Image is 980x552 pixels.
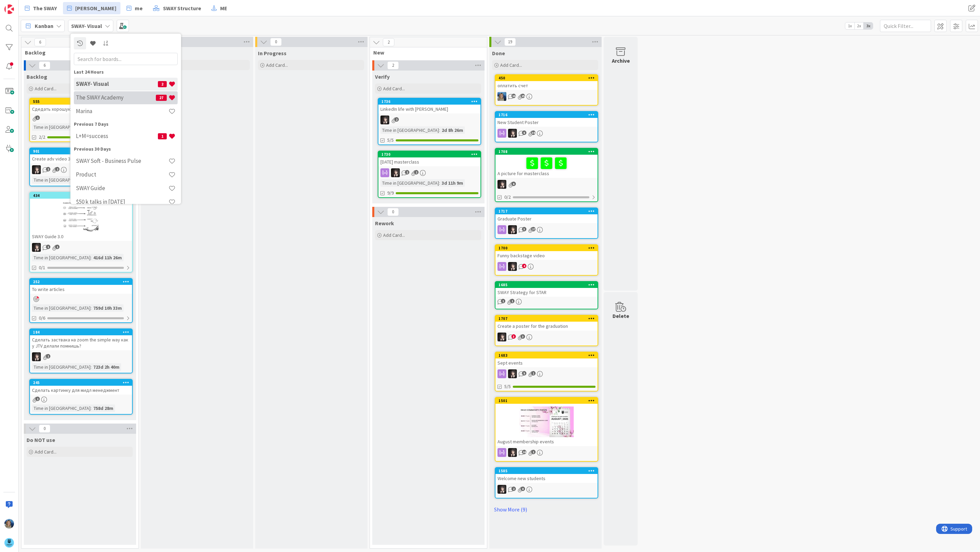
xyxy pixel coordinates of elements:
[383,86,405,92] span: Add Card...
[378,168,480,177] div: BN
[91,404,92,412] span: :
[34,38,46,46] span: 6
[74,120,178,127] div: Previous 7 Days
[380,179,439,187] div: Time in [GEOGRAPHIC_DATA]
[495,352,598,358] div: 1683
[91,363,92,371] span: :
[378,151,480,166] div: 1730[DATE] masterclass
[405,170,409,174] span: 2
[32,176,91,184] div: Time in [GEOGRAPHIC_DATA]
[266,62,288,68] span: Add Card...
[387,61,399,70] span: 2
[76,157,168,164] h4: SWAY Soft - Business Pulse
[35,86,56,92] span: Add Card...
[495,352,598,367] div: 1683Sept events
[74,145,178,152] div: Previous 30 Days
[30,329,132,335] div: 184
[33,4,57,12] span: The SWAY
[32,363,91,371] div: Time in [GEOGRAPHIC_DATA]
[30,105,132,113] div: Сдедать хорошую раздатку
[499,469,598,473] div: 1585
[495,155,598,178] div: A picture for masterclass
[492,50,505,57] span: Done
[508,369,517,378] img: BN
[149,2,205,14] a: SWAY Structure
[220,4,227,12] span: ME
[4,519,14,528] img: MA
[4,538,14,548] img: avatar
[394,117,399,122] span: 2
[375,220,394,227] span: Rework
[495,316,598,331] div: 1707Create a poster for the graduation
[508,225,517,234] img: BN
[30,232,132,241] div: SWAY Guide 3.0
[522,131,526,135] span: 6
[531,371,536,375] span: 1
[521,94,525,98] span: 25
[495,448,598,457] div: BN
[508,129,517,138] img: BN
[504,194,511,201] span: 0/2
[612,57,630,65] div: Archive
[27,436,55,443] span: Do NOT use
[39,264,45,271] span: 0/1
[495,316,598,322] div: 1707
[500,62,522,68] span: Add Card...
[46,354,50,358] span: 1
[30,193,132,241] div: 434SWAY Guide 3.0
[35,22,53,30] span: Kanban
[21,2,61,14] a: The SWAY
[32,165,41,174] img: BN
[499,398,598,403] div: 1501
[92,304,124,312] div: 759d 10h 33m
[440,126,465,134] div: 2d 8h 26m
[91,254,92,261] span: :
[378,98,480,105] div: 1736
[511,94,516,98] span: 16
[495,149,598,178] div: 1708A picture for masterclass
[76,80,158,87] h4: SWAY- Visual
[30,193,132,199] div: 434
[32,254,91,261] div: Time in [GEOGRAPHIC_DATA]
[495,118,598,127] div: New Student Poster
[378,105,480,113] div: LinkedIn life with [PERSON_NAME]
[30,352,132,361] div: BN
[495,398,598,404] div: 1501
[30,148,132,163] div: 901Create adv video 30 seconds
[30,148,132,154] div: 901
[32,304,91,312] div: Time in [GEOGRAPHIC_DATA]
[845,22,854,29] span: 1x
[74,52,178,65] input: Search for boards...
[880,20,931,32] input: Quick Filter...
[30,98,132,105] div: 555
[511,182,516,186] span: 6
[381,152,480,157] div: 1730
[378,157,480,166] div: [DATE] masterclass
[30,279,132,294] div: 252To write articles
[30,285,132,294] div: To write articles
[258,50,287,57] span: In Progress
[76,108,168,114] h4: Marina
[854,22,864,29] span: 2x
[381,99,480,104] div: 1736
[497,92,506,101] img: MA
[270,38,282,46] span: 0
[373,49,478,56] span: New
[32,243,41,252] img: BN
[30,98,132,113] div: 555Сдедать хорошую раздатку
[30,380,132,395] div: 245Сделать картинку для мидл менеджмент
[531,450,536,454] span: 1
[440,179,465,187] div: 3d 11h 9m
[91,304,92,312] span: :
[30,335,132,350] div: Сделать заствака на zoom the simple way как у JTV делали помнишь?
[30,279,132,285] div: 252
[508,448,517,457] img: BN
[33,149,132,154] div: 901
[511,334,516,339] span: 3
[495,288,598,297] div: SWAY Strategy for STAR
[35,397,40,401] span: 1
[158,133,167,139] span: 1
[32,352,41,361] img: BN
[39,61,50,70] span: 6
[499,246,598,250] div: 1700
